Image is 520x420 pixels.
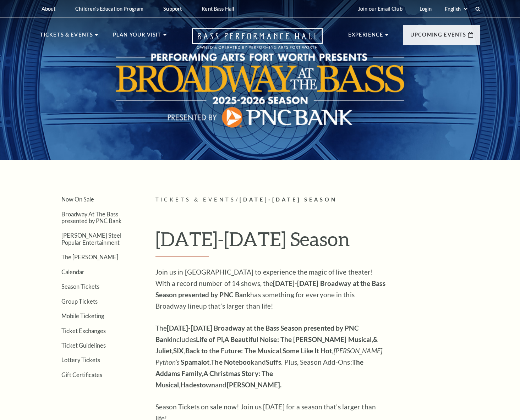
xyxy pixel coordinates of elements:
p: Rent Bass Hall [202,6,234,12]
strong: A Beautiful Noise: The [PERSON_NAME] Musical [224,335,372,343]
strong: The Addams Family [155,358,363,377]
strong: [DATE]-[DATE] Broadway at the Bass Season presented by PNC Bank [155,279,385,299]
strong: Hadestown [180,381,215,389]
a: Broadway At The Bass presented by PNC Bank [61,211,122,224]
select: Select: [443,6,469,12]
a: Gift Certificates [61,371,102,378]
strong: The Notebook [211,358,254,366]
a: Now On Sale [61,196,94,203]
a: [PERSON_NAME] Steel Popular Entertainment [61,232,121,245]
p: / [155,195,480,204]
strong: Life of Pi [196,335,223,343]
p: The includes , , , , , , , and . Plus, Season Add-Ons: , , and [155,322,386,391]
span: Tickets & Events [155,197,236,203]
strong: [DATE]-[DATE] Broadway at the Bass Season presented by PNC Bank [155,324,359,343]
strong: Suffs [266,358,281,366]
a: Calendar [61,269,84,275]
a: Group Tickets [61,298,98,305]
a: Mobile Ticketing [61,313,104,319]
strong: Spamalot [181,358,209,366]
a: Ticket Guidelines [61,342,106,349]
strong: Some Like It Hot [283,347,332,355]
p: Children's Education Program [75,6,143,12]
strong: [PERSON_NAME]. [227,381,281,389]
a: Ticket Exchanges [61,327,106,334]
a: The [PERSON_NAME] [61,254,118,260]
strong: A Christmas Story: The Musical [155,369,273,389]
a: Season Tickets [61,283,99,290]
p: Tickets & Events [40,31,93,43]
em: [PERSON_NAME] Python’s [155,347,382,366]
p: Upcoming Events [410,31,466,43]
h1: [DATE]-[DATE] Season [155,227,480,256]
strong: Back to the Future: The Musical [185,347,281,355]
strong: & Juliet [155,335,378,355]
p: About [42,6,56,12]
p: Support [163,6,182,12]
a: Lottery Tickets [61,357,100,363]
strong: SIX [173,347,184,355]
p: Join us in [GEOGRAPHIC_DATA] to experience the magic of live theater! With a record number of 14 ... [155,266,386,312]
p: Experience [348,31,384,43]
p: Plan Your Visit [113,31,162,43]
span: [DATE]-[DATE] Season [240,197,337,203]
